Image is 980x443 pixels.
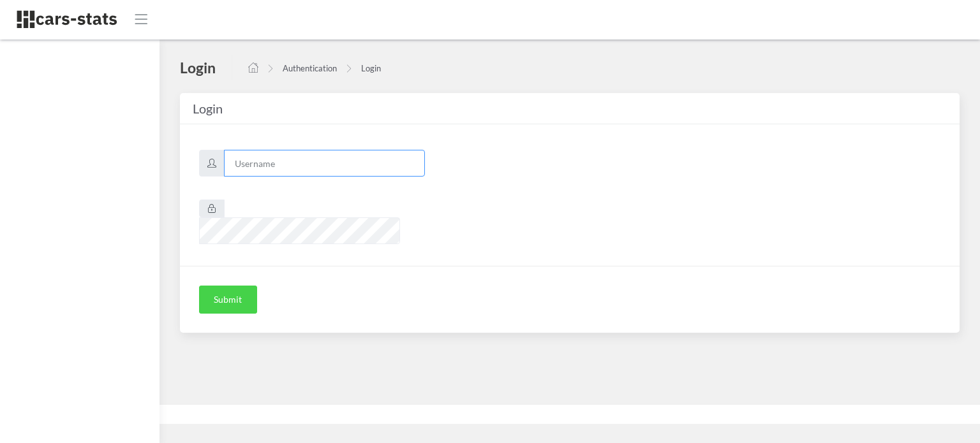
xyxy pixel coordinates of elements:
[199,286,257,314] button: Submit
[193,101,223,116] span: Login
[224,150,425,177] input: Username
[283,63,337,73] a: Authentication
[180,58,216,77] h4: Login
[16,10,118,29] img: navbar brand
[361,63,381,73] a: Login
